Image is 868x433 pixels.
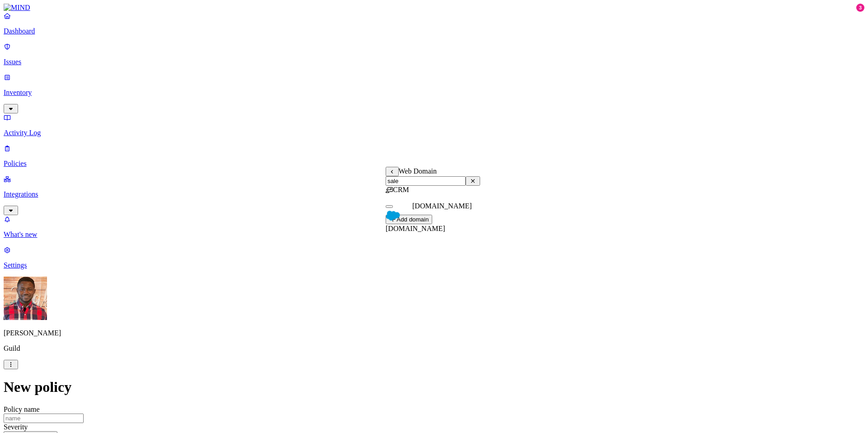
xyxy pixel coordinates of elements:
[4,129,864,137] p: Activity Log
[856,4,864,12] div: 3
[4,73,864,112] a: Inventory
[4,4,864,12] a: MIND
[4,215,864,239] a: What's new
[386,176,466,186] input: Search...
[4,144,864,168] a: Policies
[4,190,864,198] p: Integrations
[4,423,28,431] label: Severity
[4,261,864,269] p: Settings
[399,167,437,175] span: Web Domain
[4,27,864,35] p: Dashboard
[4,113,864,137] a: Activity Log
[4,12,864,35] a: Dashboard
[4,414,84,423] input: name
[4,405,40,413] label: Policy name
[4,4,30,12] img: MIND
[4,42,864,66] a: Issues
[4,89,864,97] p: Inventory
[386,186,480,194] div: CRM
[386,208,400,223] img: salesforce.com favicon
[4,277,47,320] img: Charles Sawadogo
[4,329,864,337] p: [PERSON_NAME]
[412,202,472,210] div: [DOMAIN_NAME]
[4,379,864,395] h1: New policy
[4,58,864,66] p: Issues
[386,225,445,232] span: [DOMAIN_NAME]
[4,160,864,168] p: Policies
[4,246,864,269] a: Settings
[4,231,864,239] p: What's new
[4,344,864,353] p: Guild
[4,175,864,214] a: Integrations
